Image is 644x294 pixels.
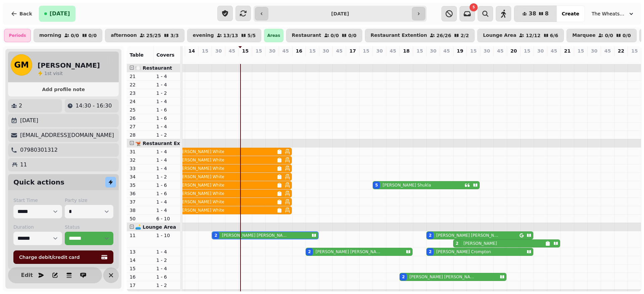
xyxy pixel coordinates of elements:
p: 0 [202,56,208,62]
p: Restaurant [292,33,321,38]
p: 11 [20,161,27,169]
p: Restaurant Extention [371,33,427,38]
p: 15 [256,48,262,54]
div: 2 [308,249,311,254]
p: [DATE] [20,117,38,125]
div: 2 [455,241,458,246]
span: 1 [44,71,47,76]
label: Duration [13,224,62,230]
p: 1 - 4 [156,123,178,130]
p: 1 - 2 [156,257,178,264]
p: 15 [631,48,638,54]
p: 0 [538,56,543,62]
p: [PERSON_NAME] White [178,208,224,213]
p: [PERSON_NAME] White [178,182,224,188]
p: [PERSON_NAME] White [178,157,224,163]
div: 2 [429,233,431,238]
p: 26 / 26 [436,33,451,38]
p: 2 / 2 [461,33,469,38]
p: 1 - 2 [156,90,178,96]
p: 15 [202,48,208,54]
p: [PERSON_NAME] [PERSON_NAME] [316,249,381,254]
p: 45 [443,48,450,54]
span: 38 [529,11,536,16]
span: Edit [23,273,31,278]
p: 15 [470,48,477,54]
p: 0 [551,56,556,62]
p: [PERSON_NAME] White [178,191,224,196]
p: 18 [403,48,410,54]
button: Marquee0/00/0 [567,29,637,42]
span: Table [129,52,144,58]
p: 1 - 4 [156,265,178,272]
p: 45 [390,48,396,54]
p: 22 [129,81,151,88]
p: 0 [229,56,234,62]
p: 22 [618,48,624,54]
p: 0 [605,56,610,62]
p: 15 [309,48,316,54]
p: [PERSON_NAME] White [178,149,224,154]
p: 6 - 10 [156,215,178,222]
p: 0 [336,56,342,62]
div: 2 [402,274,405,280]
p: 0 [243,56,248,62]
span: 5 [473,6,475,9]
p: 11 [129,232,151,239]
p: 15 [242,48,249,54]
button: Restaurant Extention26/262/2 [365,29,475,42]
button: Add profile note [11,85,116,94]
button: The Wheatsheaf [588,8,639,20]
button: Restaurant0/00/0 [286,29,362,42]
p: 2 [404,56,409,62]
p: 37 [129,199,151,205]
p: 1 - 4 [156,81,178,88]
p: 13 / 13 [223,33,238,38]
span: 8 [545,11,549,16]
label: Status [65,224,113,230]
p: 45 [551,48,557,54]
p: 1 - 6 [156,182,178,189]
p: 0 / 0 [348,33,357,38]
p: 15 [417,48,423,54]
p: 28 [129,132,151,138]
p: 0 / 0 [89,33,97,38]
p: [PERSON_NAME] Shukla [383,182,431,188]
p: 17 [129,282,151,289]
p: 1 - 4 [156,148,178,155]
p: 19 [457,48,463,54]
p: 0 [578,56,583,62]
p: 33 [129,165,151,172]
button: morning0/00/0 [34,29,102,42]
p: 15 [363,48,369,54]
p: 0 [565,56,570,62]
p: 20 [511,48,517,54]
span: 🍽️ Restaurant [135,65,172,71]
p: 1 - 10 [156,232,178,239]
p: evening [193,33,214,38]
p: 1 - 6 [156,106,178,113]
p: 14:30 - 16:30 [75,102,112,110]
p: morning [39,33,61,38]
p: [PERSON_NAME] [PERSON_NAME] [436,233,499,238]
p: 0 / 0 [605,33,613,38]
p: 0 [484,56,489,62]
span: Covers [156,52,174,58]
p: 45 [282,48,289,54]
p: [EMAIL_ADDRESS][DOMAIN_NAME] [20,131,114,139]
button: Charge debit/credit card [13,250,113,264]
p: 0 [511,56,516,62]
span: Create [562,11,579,16]
p: 0 [363,56,369,62]
p: 32 [129,157,151,163]
label: Party size [65,197,113,204]
p: 0 [497,56,503,62]
p: 38 [129,207,151,214]
p: 1 - 2 [156,282,178,289]
button: 388 [514,6,556,22]
p: 1 - 4 [156,199,178,205]
p: 0 [591,56,597,62]
p: 30 [537,48,544,54]
p: [PERSON_NAME] Crompton [436,249,491,254]
h2: [PERSON_NAME] [38,61,100,70]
